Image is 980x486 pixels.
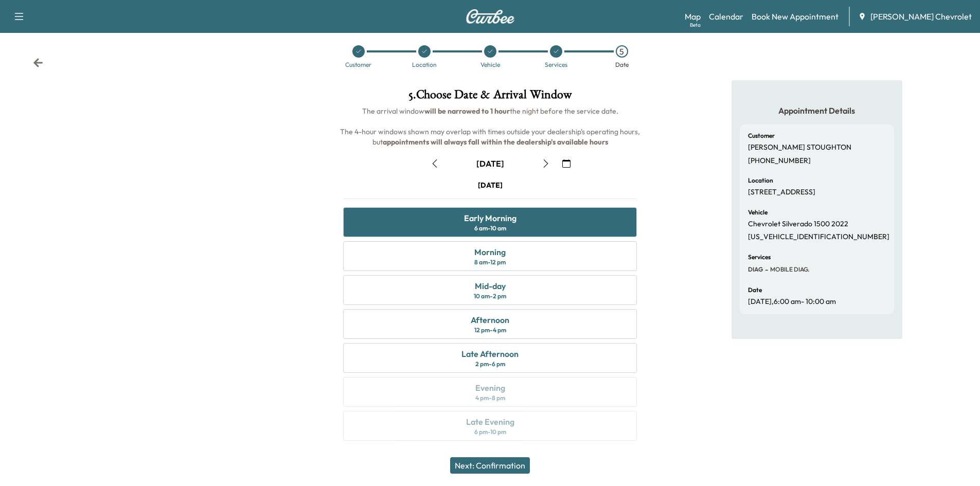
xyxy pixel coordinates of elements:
[33,58,43,68] div: Back
[412,62,437,68] div: Location
[748,232,889,242] p: [US_VEHICLE_IDENTIFICATION_NUMBER]
[450,457,530,474] button: Next: Confirmation
[763,264,768,275] span: -
[748,254,771,260] h6: Services
[748,188,815,197] p: [STREET_ADDRESS]
[475,360,505,368] div: 2 pm - 6 pm
[748,220,848,229] p: Chevrolet Silverado 1500 2022
[476,158,504,169] div: [DATE]
[748,209,768,215] h6: Vehicle
[768,265,809,274] span: MOBILE DIAG.
[474,246,506,258] div: Morning
[870,10,972,23] span: [PERSON_NAME] Chevrolet
[383,137,608,147] b: appointments will always fall within the dealership's available hours
[748,133,775,139] h6: Customer
[474,326,506,334] div: 12 pm - 4 pm
[690,21,701,29] div: Beta
[424,106,510,116] b: will be narrowed to 1 hour
[474,258,506,266] div: 8 am - 12 pm
[748,156,811,166] p: [PHONE_NUMBER]
[748,287,762,293] h6: Date
[748,265,763,274] span: DIAG
[740,105,894,116] h5: Appointment Details
[345,62,371,68] div: Customer
[752,10,839,23] a: Book New Appointment
[478,180,503,190] div: [DATE]
[466,9,515,24] img: Curbee Logo
[464,212,516,224] div: Early Morning
[480,62,500,68] div: Vehicle
[616,45,628,58] div: 5
[474,292,506,300] div: 10 am - 2 pm
[471,314,509,326] div: Afternoon
[685,10,701,23] a: MapBeta
[474,224,506,232] div: 6 am - 10 am
[545,62,567,68] div: Services
[709,10,743,23] a: Calendar
[615,62,629,68] div: Date
[335,88,645,106] h1: 5 . Choose Date & Arrival Window
[340,106,642,147] span: The arrival window the night before the service date. The 4-hour windows shown may overlap with t...
[475,280,506,292] div: Mid-day
[461,348,519,360] div: Late Afternoon
[748,143,851,152] p: [PERSON_NAME] STOUGHTON
[748,297,836,307] p: [DATE] , 6:00 am - 10:00 am
[748,177,773,184] h6: Location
